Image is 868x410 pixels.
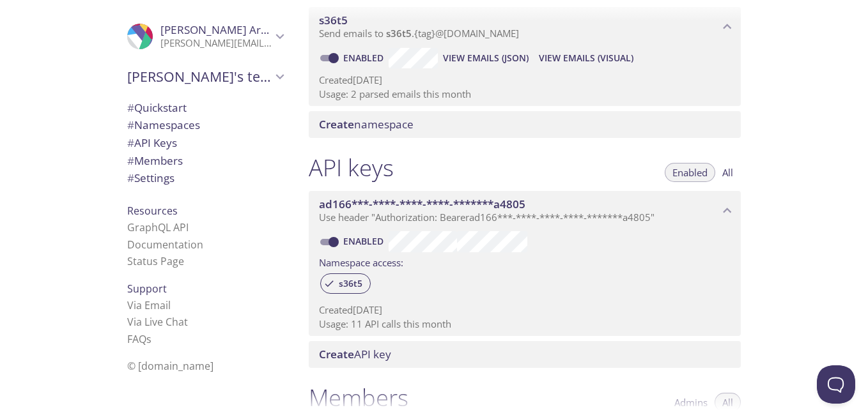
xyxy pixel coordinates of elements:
span: Resources [127,204,178,218]
button: All [715,163,741,182]
div: Create API Key [309,341,741,368]
p: [PERSON_NAME][EMAIL_ADDRESS][DOMAIN_NAME] [160,37,272,50]
span: [PERSON_NAME]'s team [127,68,272,86]
span: Create [319,117,354,132]
h1: API keys [309,153,394,182]
span: [PERSON_NAME] Ares [160,22,272,37]
p: Created [DATE] [319,73,731,87]
div: Team Settings [117,169,293,187]
span: s36t5 [331,278,370,289]
span: API key [319,347,391,361]
a: Enabled [341,52,389,64]
span: s [146,332,151,346]
button: View Emails (Visual) [534,48,639,68]
div: Marcelo Ares [117,15,293,57]
p: Usage: 2 parsed emails this month [319,87,731,101]
div: s36t5 namespace [309,7,741,47]
a: Status Page [127,254,184,268]
a: Via Email [127,298,171,312]
span: # [127,171,134,185]
span: © [DOMAIN_NAME] [127,359,213,373]
span: namespace [319,117,414,132]
a: FAQ [127,332,151,346]
a: Enabled [341,235,389,247]
span: View Emails (Visual) [539,50,633,66]
span: Members [127,153,183,168]
span: Settings [127,171,174,185]
span: # [127,135,134,150]
div: Create namespace [309,111,741,138]
iframe: Help Scout Beacon - Open [817,365,855,404]
label: Namespace access: [319,252,403,271]
p: Created [DATE] [319,303,731,317]
div: Marcelo's team [117,60,293,93]
span: # [127,153,134,168]
div: API Keys [117,134,293,152]
p: Usage: 11 API calls this month [319,317,731,331]
a: GraphQL API [127,220,189,234]
div: s36t5 [320,273,371,294]
button: Enabled [665,163,715,182]
button: View Emails (JSON) [438,48,534,68]
span: s36t5 [386,27,412,40]
span: Send emails to . {tag} @[DOMAIN_NAME] [319,27,519,40]
span: # [127,100,134,115]
div: Namespaces [117,116,293,134]
span: View Emails (JSON) [443,50,529,66]
span: API Keys [127,135,177,150]
a: Via Live Chat [127,315,188,329]
div: Quickstart [117,99,293,117]
div: Members [117,152,293,170]
span: Create [319,347,354,361]
span: Quickstart [127,100,187,115]
span: Support [127,282,167,296]
span: # [127,118,134,132]
a: Documentation [127,238,203,252]
span: Namespaces [127,118,200,132]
